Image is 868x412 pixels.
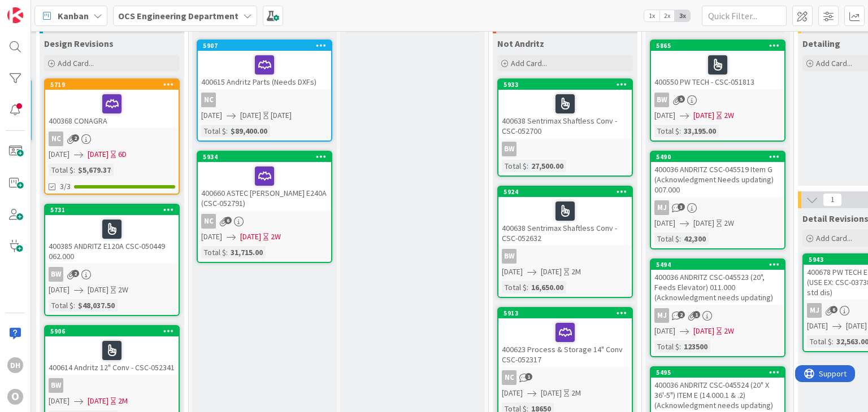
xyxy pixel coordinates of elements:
span: Detailing [802,38,840,49]
div: 5933 [498,80,632,90]
div: BW [49,378,63,393]
span: [DATE] [693,325,714,337]
div: $5,679.37 [75,164,114,176]
div: Total $ [654,233,679,245]
div: 5865400550 PW TECH - CSC-051813 [651,41,784,89]
div: 400550 PW TECH - CSC-051813 [651,51,784,89]
span: 3/3 [60,181,71,192]
div: Total $ [807,335,832,348]
span: [DATE] [654,325,675,337]
div: 5719400368 CONAGRA [45,80,179,128]
div: 2W [271,231,281,243]
div: 5933400638 Sentrimax Shaftless Conv - CSC-052700 [498,80,632,138]
span: [DATE] [240,231,261,243]
div: 5494 [651,260,784,270]
span: [DATE] [502,266,523,278]
div: Total $ [49,164,73,176]
div: 400614 Andritz 12" Conv - CSC-052341 [45,336,179,375]
div: Total $ [49,299,73,312]
span: 1 [525,373,532,380]
div: 5906400614 Andritz 12" Conv - CSC-052341 [45,326,179,375]
span: 1x [644,10,659,21]
div: NC [49,132,63,146]
span: Support [24,2,51,15]
div: 5719 [45,80,179,90]
div: 2M [571,266,581,278]
span: : [73,299,75,312]
span: [DATE] [807,320,828,332]
div: 5731400385 ANDRITZ E120A CSC-050449 062.000 [45,205,179,264]
div: 5913 [504,309,632,317]
div: 5906 [45,326,179,336]
div: MJ [651,308,784,323]
div: 27,500.00 [528,160,566,172]
div: 2M [118,395,128,407]
span: : [527,160,528,172]
span: Kanban [58,9,89,23]
span: 3x [675,10,690,21]
span: : [527,281,528,293]
div: 42,300 [681,233,709,245]
div: 5490 [656,153,784,161]
div: NC [45,132,179,146]
div: 5934 [203,153,331,161]
div: 5865 [651,41,784,51]
div: 2W [724,217,734,229]
div: $89,400.00 [228,125,270,137]
span: 2 [678,311,685,318]
div: 2W [724,325,734,337]
span: [DATE] [502,387,523,399]
div: 5495 [656,369,784,376]
span: Not Andritz [497,38,544,49]
span: [DATE] [541,266,562,278]
div: 400638 Sentrimax Shaftless Conv - CSC-052632 [498,197,632,246]
div: BW [502,142,517,156]
span: 1 [823,193,842,207]
span: 5 [678,95,685,103]
div: Total $ [654,340,679,353]
div: 5490 [651,152,784,162]
span: [DATE] [240,109,261,121]
div: 16,650.00 [528,281,566,293]
span: [DATE] [49,395,70,407]
div: Total $ [654,125,679,137]
div: 33,195.00 [681,125,719,137]
div: 400036 ANDRITZ CSC-045519 Item G (Acknowledgment Needs updating) 007.000 [651,162,784,197]
div: [DATE] [271,109,292,121]
span: [DATE] [88,284,108,296]
div: 5731 [50,206,179,214]
span: [DATE] [693,217,714,229]
span: [DATE] [88,148,108,160]
div: 5924 [504,188,632,196]
div: 5913400623 Process & Storage 14" Conv CSC-052317 [498,308,632,367]
div: MJ [654,308,669,323]
div: MJ [651,200,784,215]
div: NC [201,93,216,107]
div: NC [198,93,331,107]
div: 31,715.00 [228,246,266,258]
span: : [679,340,681,353]
span: Design Revisions [44,38,114,49]
div: NC [502,370,517,385]
div: 5494400036 ANDRITZ CSC-045523 (20", Feeds Elevator) 011.000 (Acknowledgment needs updating) [651,260,784,305]
div: 123500 [681,340,710,353]
div: MJ [654,200,669,215]
span: 2x [659,10,675,21]
div: $48,037.50 [75,299,118,312]
div: 5924 [498,187,632,197]
div: 5906 [50,327,179,335]
div: NC [201,214,216,229]
div: NC [198,214,331,229]
span: Add Card... [816,58,852,68]
span: : [73,164,75,176]
div: Total $ [502,281,527,293]
div: 400660 ASTEC [PERSON_NAME] E240A (CSC-052791) [198,162,331,211]
div: 6D [118,148,127,160]
span: 2 [72,270,79,277]
div: 400368 CONAGRA [45,90,179,128]
div: 5913 [498,308,632,318]
div: BW [498,249,632,264]
div: 400615 Andritz Parts (Needs DXFs) [198,51,331,89]
span: [DATE] [654,109,675,121]
div: 5907 [203,42,331,50]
